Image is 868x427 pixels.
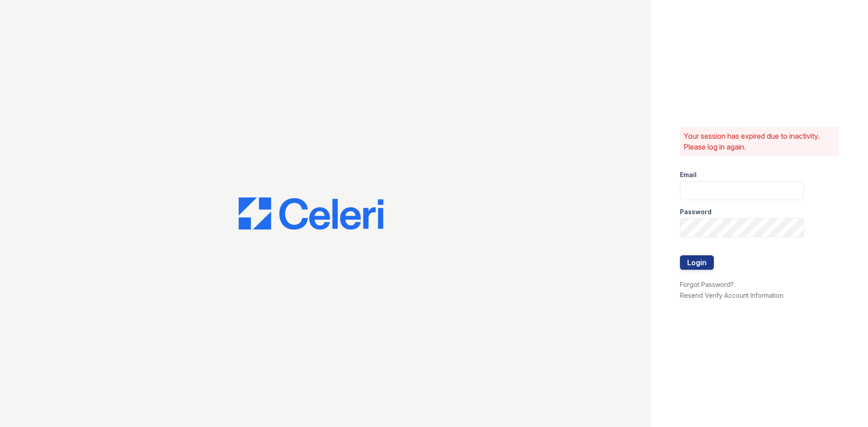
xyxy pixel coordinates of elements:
[680,255,714,270] button: Login
[680,170,697,179] label: Email
[680,281,734,288] a: Forgot Password?
[680,291,783,299] a: Resend Verify Account Information
[680,207,712,216] label: Password
[239,197,383,230] img: CE_Logo_Blue-a8612792a0a2168367f1c8372b55b34899dd931a85d93a1a3d3e32e68fde9ad4.png
[684,131,835,152] p: Your session has expired due to inactivity. Please log in again.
